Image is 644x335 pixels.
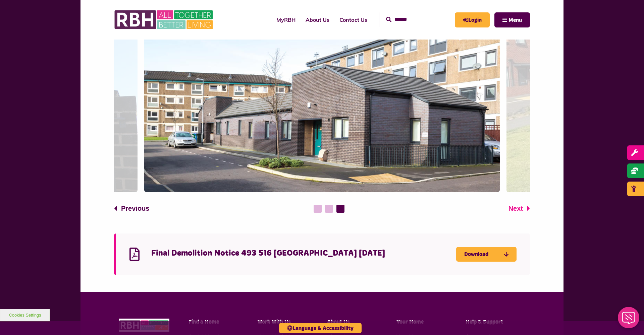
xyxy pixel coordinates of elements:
button: Language & Accessibility [279,323,362,333]
span: Find a Home [189,319,219,325]
span: Next [508,203,523,213]
a: About Us [301,11,334,29]
a: MyRBH [455,12,490,27]
span: Work With Us [258,319,291,325]
img: RBH [114,7,215,33]
a: Contact Us [334,11,372,29]
button: 2 of 3 [325,205,333,213]
span: About Us [327,319,350,325]
a: Download Final Demolition Notice 493 516 Zedburgh July 2025 - open in a new tab [456,247,517,262]
button: 3 of 3 [336,205,344,213]
span: Menu [508,17,522,23]
button: Navigation [494,12,530,27]
img: RBH [119,319,169,332]
button: Previous [114,203,149,213]
span: Your Home [396,319,424,325]
h4: Final Demolition Notice 493 516 [GEOGRAPHIC_DATA] [DATE] [151,248,456,259]
span: Help & Support [466,319,503,325]
input: Search [386,12,448,27]
button: 1 of 3 [314,205,322,213]
iframe: Netcall Web Assistant for live chat [614,305,644,335]
a: MyRBH [271,11,301,29]
button: Next [508,203,530,213]
span: Previous [121,203,149,213]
